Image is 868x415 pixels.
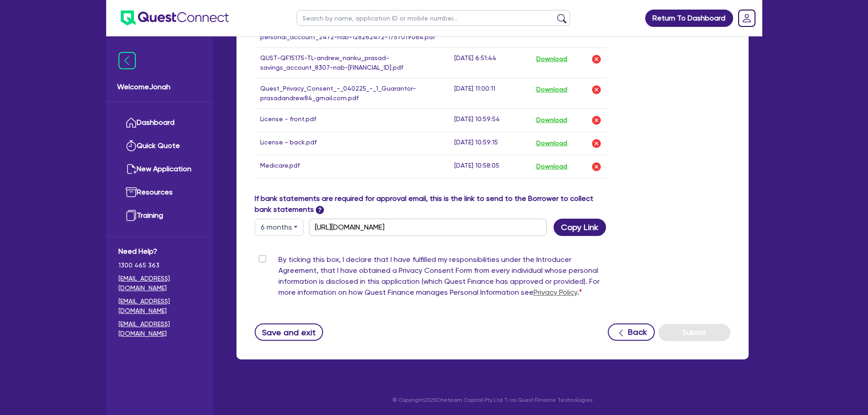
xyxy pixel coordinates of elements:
[255,323,324,341] button: Save and exit
[118,134,201,158] a: Quick Quote
[255,193,608,215] label: If bank statements are required for approval email, this is the link to send to the Borrower to c...
[255,78,449,108] td: Quest_Privacy_Consent_-_040225_-_1_Guarantor-prasadandrew84_gmail.com.pdf
[255,155,449,178] td: Medicare.pdf
[591,161,602,172] img: delete-icon
[735,6,759,30] a: Dropdown toggle
[591,115,602,126] img: delete-icon
[118,111,201,134] a: Dashboard
[608,323,655,341] button: Back
[278,254,608,302] label: By ticking this box, I declare that I have fulfilled my responsibilities under the Introducer Agr...
[658,324,730,341] button: Submit
[645,10,733,27] a: Return To Dashboard
[118,319,201,338] a: [EMAIL_ADDRESS][DOMAIN_NAME]
[536,84,568,96] button: Download
[449,132,530,155] td: [DATE] 10:59:15
[536,114,568,126] button: Download
[118,204,201,227] a: Training
[449,155,530,178] td: [DATE] 10:58:05
[534,288,577,297] a: Privacy Policy
[536,138,568,149] button: Download
[121,10,229,26] img: quest-connect-logo-blue
[126,210,137,221] img: training
[554,219,606,236] button: Copy Link
[255,108,449,132] td: License - front.pdf
[118,297,201,316] a: [EMAIL_ADDRESS][DOMAIN_NAME]
[536,161,568,173] button: Download
[118,158,201,181] a: New Application
[126,140,137,151] img: quick-quote
[297,10,570,26] input: Search by name, application ID or mobile number...
[449,78,530,108] td: [DATE] 11:00:11
[449,108,530,132] td: [DATE] 10:59:54
[255,219,303,236] button: Dropdown toggle
[591,84,602,95] img: delete-icon
[591,138,602,149] img: delete-icon
[255,47,449,78] td: QUST-QF15175-TL-andrew_nanku_prasad-savings_account_8307-nab-[FINANCIAL_ID].pdf
[118,261,201,270] span: 1300 465 363
[449,47,530,78] td: [DATE] 6:51:44
[118,274,201,293] a: [EMAIL_ADDRESS][DOMAIN_NAME]
[536,53,568,65] button: Download
[316,206,324,214] span: ?
[118,52,136,69] img: icon-menu-close
[591,54,602,65] img: delete-icon
[126,164,137,174] img: new-application
[118,246,201,257] span: Need Help?
[230,396,755,404] p: © Copyright 2025 Oneteam Capital Pty Ltd T/as Quest Finance Technologies
[255,132,449,155] td: License - back.pdf
[117,82,202,92] span: Welcome Jonah
[126,187,137,198] img: resources
[118,181,201,204] a: Resources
